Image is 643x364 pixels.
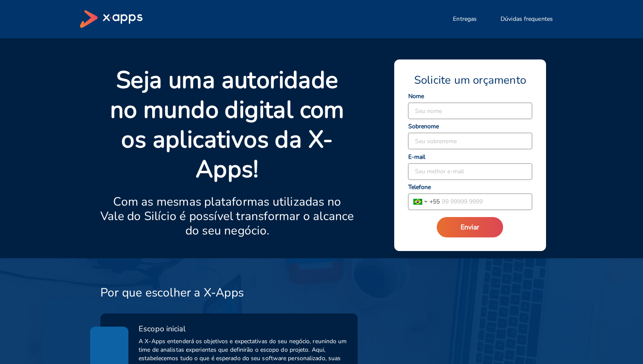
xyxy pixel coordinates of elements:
[100,65,354,184] p: Seja uma autoridade no mundo digital com os aplicativos da X-Apps!
[440,194,532,210] input: 99 99999 9999
[437,217,503,237] button: Enviar
[414,73,526,87] span: Solicite um orçamento
[139,324,185,334] span: Escopo inicial
[490,11,563,28] button: Dúvidas frequentes
[443,11,487,28] button: Entregas
[453,15,477,23] span: Entregas
[408,133,532,149] input: Seu sobrenome
[430,197,440,206] span: + 55
[461,223,479,232] span: Enviar
[100,285,244,300] h3: Por que escolher a X-Apps
[408,164,532,180] input: Seu melhor e-mail
[408,103,532,119] input: Seu nome
[501,15,553,23] span: Dúvidas frequentes
[100,195,354,238] p: Com as mesmas plataformas utilizadas no Vale do Silício é possível transformar o alcance do seu n...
